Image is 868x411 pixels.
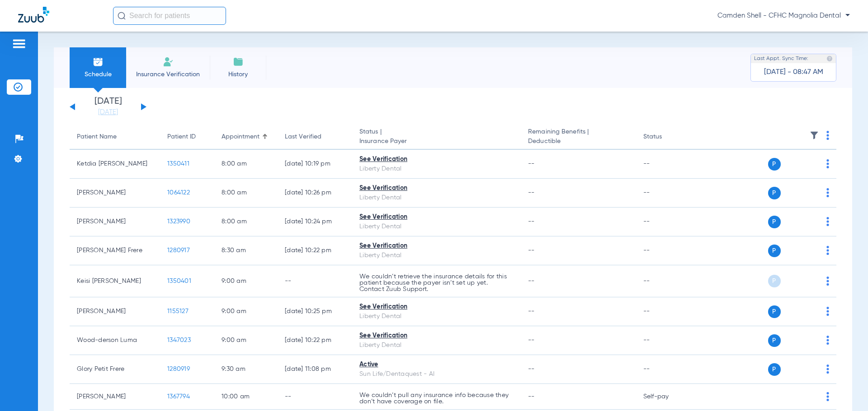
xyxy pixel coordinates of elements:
td: 8:00 AM [214,208,278,236]
img: x.svg [806,336,815,345]
td: 10:00 AM [214,384,278,410]
td: Keisi [PERSON_NAME] [70,265,160,297]
img: Search Icon [118,12,126,20]
img: x.svg [806,246,815,255]
div: Appointment [222,132,270,142]
span: P [768,187,781,199]
td: [DATE] 10:22 PM [278,236,352,265]
img: History [233,56,244,67]
div: Liberty Dental [359,312,514,321]
p: We couldn’t pull any insurance info because they don’t have coverage on file. [359,392,514,405]
span: -- [528,161,535,167]
span: 1280919 [167,366,190,372]
a: [DATE] [81,108,135,117]
div: See Verification [359,155,514,164]
td: -- [636,326,697,355]
td: 9:30 AM [214,355,278,384]
span: P [768,363,781,376]
td: 8:00 AM [214,150,278,179]
div: See Verification [359,212,514,222]
span: [DATE] - 08:47 AM [764,68,823,77]
img: x.svg [806,217,815,226]
div: Patient Name [77,132,153,142]
span: 1350411 [167,161,189,167]
iframe: Chat Widget [823,368,868,411]
td: [DATE] 10:24 PM [278,208,352,236]
span: Schedule [76,70,119,79]
td: 9:00 AM [214,326,278,355]
span: 1347023 [167,337,191,343]
th: Status | [352,125,521,150]
span: 1155127 [167,308,189,314]
img: x.svg [806,277,815,286]
div: Patient Name [77,132,117,142]
td: -- [636,208,697,236]
span: 1323990 [167,218,190,225]
td: -- [278,265,352,297]
img: hamburger-icon [12,38,26,49]
td: [PERSON_NAME] Frere [70,236,160,265]
span: Deductible [528,137,628,146]
td: -- [636,355,697,384]
div: Patient ID [167,132,207,142]
td: -- [278,384,352,410]
img: x.svg [806,365,815,374]
td: [DATE] 10:25 PM [278,297,352,326]
td: -- [636,236,697,265]
img: group-dot-blue.svg [826,336,829,345]
div: See Verification [359,241,514,251]
span: Last Appt. Sync Time: [754,54,808,63]
img: filter.svg [810,131,819,140]
td: 9:00 AM [214,265,278,297]
img: Zuub Logo [18,7,49,23]
td: [DATE] 10:19 PM [278,150,352,179]
span: Camden Shell - CFHC Magnolia Dental [717,11,850,20]
div: Active [359,360,514,369]
span: 1280917 [167,247,190,254]
td: 9:00 AM [214,297,278,326]
img: group-dot-blue.svg [826,131,829,140]
img: x.svg [806,392,815,401]
div: Patient ID [167,132,196,142]
img: group-dot-blue.svg [826,217,829,226]
img: last sync help info [826,55,833,62]
td: Wood-derson Luma [70,326,160,355]
div: See Verification [359,331,514,341]
td: -- [636,179,697,208]
th: Remaining Benefits | [521,125,636,150]
span: Insurance Verification [133,70,203,79]
td: [PERSON_NAME] [70,208,160,236]
div: See Verification [359,184,514,193]
img: x.svg [806,307,815,316]
img: x.svg [806,188,815,197]
div: Liberty Dental [359,193,514,203]
li: [DATE] [81,97,135,117]
img: group-dot-blue.svg [826,188,829,197]
span: Insurance Payer [359,137,514,146]
input: Search for patients [113,7,226,25]
span: -- [528,393,535,400]
span: -- [528,247,535,254]
div: Sun Life/Dentaquest - AI [359,369,514,379]
td: [DATE] 10:22 PM [278,326,352,355]
td: 8:00 AM [214,179,278,208]
td: Self-pay [636,384,697,410]
span: -- [528,337,535,343]
p: We couldn’t retrieve the insurance details for this patient because the payer isn’t set up yet. C... [359,273,514,292]
div: Last Verified [285,132,345,142]
span: 1064122 [167,189,190,196]
span: -- [528,308,535,314]
span: -- [528,218,535,225]
img: x.svg [806,159,815,168]
td: [PERSON_NAME] [70,384,160,410]
span: P [768,158,781,171]
div: See Verification [359,302,514,312]
img: Schedule [93,56,104,67]
td: [PERSON_NAME] [70,297,160,326]
img: group-dot-blue.svg [826,159,829,168]
span: -- [528,366,535,372]
img: Manual Insurance Verification [163,56,174,67]
span: P [768,245,781,257]
div: Appointment [222,132,259,142]
div: Liberty Dental [359,341,514,350]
